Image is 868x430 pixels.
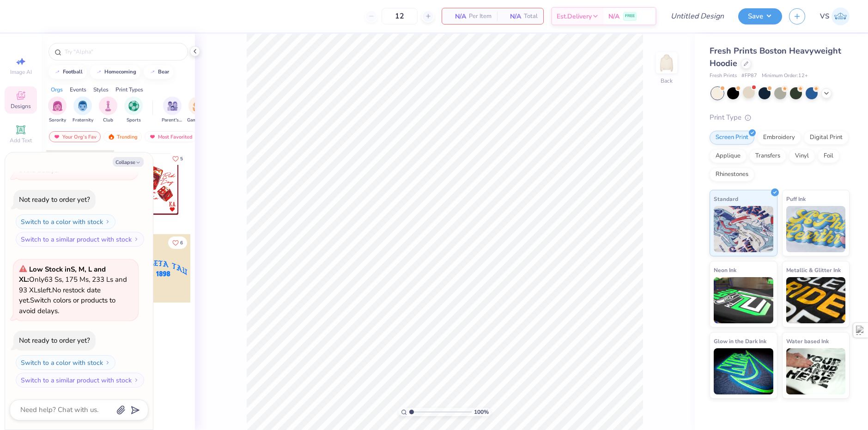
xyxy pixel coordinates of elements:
button: football [49,65,87,79]
div: filter for Game Day [187,97,208,124]
span: 5 [180,157,183,161]
button: homecoming [90,65,140,79]
div: Your Org's Fav [49,131,101,142]
button: Like [168,152,187,165]
img: Neon Ink [714,277,773,323]
span: 6 [180,241,183,245]
span: Only 63 Ss, 175 Ms, 233 Ls and 93 XLs left. Switch colors or products to avoid delays. [19,265,127,315]
span: Sorority [49,117,66,124]
div: Print Type [710,112,850,123]
button: Collapse [113,157,144,167]
img: Game Day Image [193,101,203,111]
img: trend_line.gif [95,69,103,75]
div: filter for Fraternity [73,97,93,124]
div: filter for Sports [124,97,143,124]
span: Image AI [10,68,32,76]
span: Fraternity [73,117,93,124]
span: VS [820,11,829,22]
button: filter button [124,97,143,124]
img: Water based Ink [786,348,846,394]
span: Neon Ink [714,265,736,275]
div: Most Favorited [145,131,197,142]
div: Events [70,85,86,94]
div: filter for Club [99,97,117,124]
img: Metallic & Glitter Ink [786,277,846,323]
span: Minimum Order: 12 + [762,72,808,80]
span: 100 % [474,408,489,416]
div: Styles [93,85,109,94]
span: Sports [127,117,141,124]
input: Try "Alpha" [64,47,182,56]
div: Digital Print [804,131,849,145]
div: Back [661,77,673,85]
button: Switch to a similar product with stock [16,232,144,247]
div: Not ready to order yet? [19,195,90,204]
img: Fraternity Image [78,101,88,111]
input: – – [382,8,418,24]
div: filter for Sorority [48,97,67,124]
span: Est. Delivery [557,12,592,21]
span: Parent's Weekend [162,117,183,124]
span: Fresh Prints Boston Heavyweight Hoodie [710,45,841,69]
div: Transfers [749,149,786,163]
div: Foil [818,149,839,163]
span: # FP87 [741,72,757,80]
input: Untitled Design [663,7,731,25]
img: trend_line.gif [149,69,156,75]
img: Sorority Image [52,101,63,111]
button: filter button [99,97,117,124]
span: Water based Ink [786,336,829,346]
strong: Low Stock in S, M, L and XL : [19,265,106,285]
span: Total [524,12,538,21]
div: Orgs [51,85,63,94]
button: Switch to a color with stock [16,214,115,229]
img: most_fav.gif [149,133,156,140]
span: Puff Ink [786,194,806,204]
img: most_fav.gif [53,133,61,140]
button: bear [144,65,173,79]
div: Embroidery [757,131,801,145]
img: Switch to a color with stock [105,219,110,224]
span: Glow in the Dark Ink [714,336,766,346]
img: Volodymyr Sobko [832,7,850,25]
div: bear [158,69,169,74]
div: Print Types [115,85,143,94]
div: filter for Parent's Weekend [162,97,183,124]
span: Metallic & Glitter Ink [786,265,841,275]
button: Switch to a similar product with stock [16,373,144,388]
img: Back [657,54,676,72]
div: Rhinestones [710,168,754,182]
div: Trending [103,131,142,142]
button: Switch to a color with stock [16,355,115,370]
span: N/A [608,12,619,21]
img: Puff Ink [786,206,846,252]
img: Standard [714,206,773,252]
img: Switch to a color with stock [105,360,110,365]
button: Like [168,236,187,249]
a: VS [820,7,850,25]
span: No restock date yet. [19,285,101,305]
span: Fresh Prints [710,72,737,80]
div: Screen Print [710,131,754,145]
span: Standard [714,194,738,204]
div: Vinyl [789,149,815,163]
img: Glow in the Dark Ink [714,348,773,394]
button: Save [738,8,782,24]
span: Only 87 Ss, 264 Ms, 243 Ls and 96 XLs left. Switch colors or products to avoid delays. [19,124,127,175]
button: filter button [48,97,67,124]
button: filter button [73,97,93,124]
span: N/A [448,12,466,21]
span: Game Day [187,117,208,124]
img: Switch to a similar product with stock [134,377,139,383]
div: Applique [710,149,747,163]
button: filter button [162,97,183,124]
span: Club [103,117,113,124]
span: FREE [625,13,635,19]
div: football [63,69,83,74]
span: Per Item [469,12,492,21]
span: Designs [11,103,31,110]
img: trending.gif [108,133,115,140]
span: Add Text [10,137,32,144]
img: Club Image [103,101,113,111]
img: trend_line.gif [54,69,61,75]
